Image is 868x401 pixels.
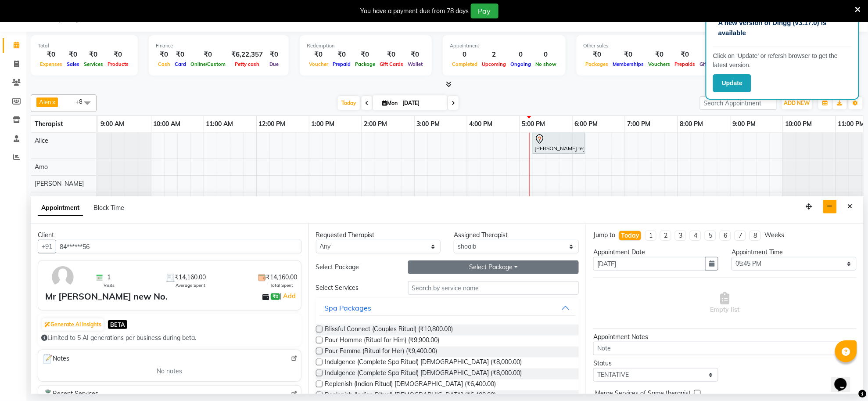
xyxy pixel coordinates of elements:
[764,231,784,240] div: Weeks
[405,50,425,60] div: ₹0
[713,51,852,70] p: Click on ‘Update’ or refersh browser to get the latest version.
[533,61,559,67] span: No show
[673,50,698,60] div: ₹0
[678,118,706,130] a: 8:00 PM
[271,293,280,300] span: ₹0
[471,4,499,18] button: Pay
[307,42,425,50] div: Redemption
[573,118,600,130] a: 6:00 PM
[508,61,533,67] span: Ongoing
[621,231,639,240] div: Today
[705,231,716,241] li: 5
[93,204,124,212] span: Block Time
[611,50,646,60] div: ₹0
[480,61,508,67] span: Upcoming
[508,50,533,60] div: 0
[646,50,673,60] div: ₹0
[330,61,353,67] span: Prepaid
[593,231,615,240] div: Jump to
[50,264,75,290] img: avatar
[731,118,758,130] a: 9:00 PM
[325,368,522,379] span: Indulgence (Complete Spa Ritual) [DEMOGRAPHIC_DATA] (₹8,000.00)
[151,118,183,130] a: 10:00 AM
[611,61,646,67] span: Memberships
[172,50,188,60] div: ₹0
[42,318,104,331] button: Generate AI Insights
[782,97,812,109] button: ADD NEW
[646,61,673,67] span: Vouchers
[593,332,857,342] div: Appointment Notes
[450,50,480,60] div: 0
[595,389,691,400] span: Merge Services of Same therapist
[319,300,576,316] button: Spa Packages
[325,303,372,313] div: Spa Packages
[380,100,400,106] span: Mon
[750,231,761,241] li: 8
[156,50,172,60] div: ₹0
[42,389,98,400] span: Recent Services
[98,118,126,130] a: 9:00 AM
[784,100,810,106] span: ADD NEW
[454,231,579,240] div: Assigned Therapist
[584,42,726,50] div: Other sales
[41,333,298,343] div: Limited to 5 AI generations per business during beta.
[450,61,480,67] span: Completed
[157,367,182,376] span: No notes
[735,231,746,241] li: 7
[710,292,740,314] span: Empty list
[713,74,751,92] button: Update
[400,97,444,110] input: 2025-09-01
[353,61,377,67] span: Package
[698,61,726,67] span: Gift Cards
[266,50,282,60] div: ₹0
[188,50,228,60] div: ₹0
[361,7,469,16] div: You have a payment due from 78 days
[38,240,56,253] button: +91
[65,61,82,67] span: Sales
[107,273,111,282] span: 1
[836,118,867,130] a: 11:00 PM
[156,42,282,50] div: Finance
[405,61,425,67] span: Wallet
[450,42,559,50] div: Appointment
[720,231,731,241] li: 6
[309,118,337,130] a: 1:00 PM
[645,231,656,241] li: 1
[35,137,48,145] span: Alice
[673,61,698,67] span: Prepaids
[266,273,298,282] span: ₹14,160.00
[480,50,508,60] div: 2
[660,231,671,241] li: 2
[325,336,440,347] span: Pour Homme (Ritual for Him) (₹9,900.00)
[108,320,127,329] span: BETA
[38,200,83,216] span: Appointment
[330,50,353,60] div: ₹0
[353,50,377,60] div: ₹0
[732,248,857,257] div: Appointment Time
[65,50,82,60] div: ₹0
[408,281,579,295] input: Search by service name
[325,325,453,336] span: Blissful Connect (Couples Ritual) (₹10,800.00)
[325,358,522,368] span: Indulgence (Complete Spa Ritual) [DEMOGRAPHIC_DATA] (₹8,000.00)
[718,18,846,38] p: A new version of Dingg (v3.17.0) is available
[415,118,442,130] a: 3:00 PM
[316,231,441,240] div: Requested Therapist
[309,263,402,272] div: Select Package
[42,354,69,365] span: Notes
[698,50,726,60] div: ₹0
[282,291,297,301] a: Add
[105,50,131,60] div: ₹0
[204,118,236,130] a: 11:00 AM
[625,118,653,130] a: 7:00 PM
[35,120,63,128] span: Therapist
[690,231,701,241] li: 4
[176,282,205,289] span: Average Spent
[228,50,266,60] div: ₹6,22,357
[104,282,115,289] span: Visits
[51,98,55,105] a: x
[377,61,405,67] span: Gift Cards
[325,379,496,390] span: Replenish (Indian Ritual) [DEMOGRAPHIC_DATA] (₹6,400.00)
[156,61,172,67] span: Cash
[175,273,206,282] span: ₹14,160.00
[593,248,718,257] div: Appointment Date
